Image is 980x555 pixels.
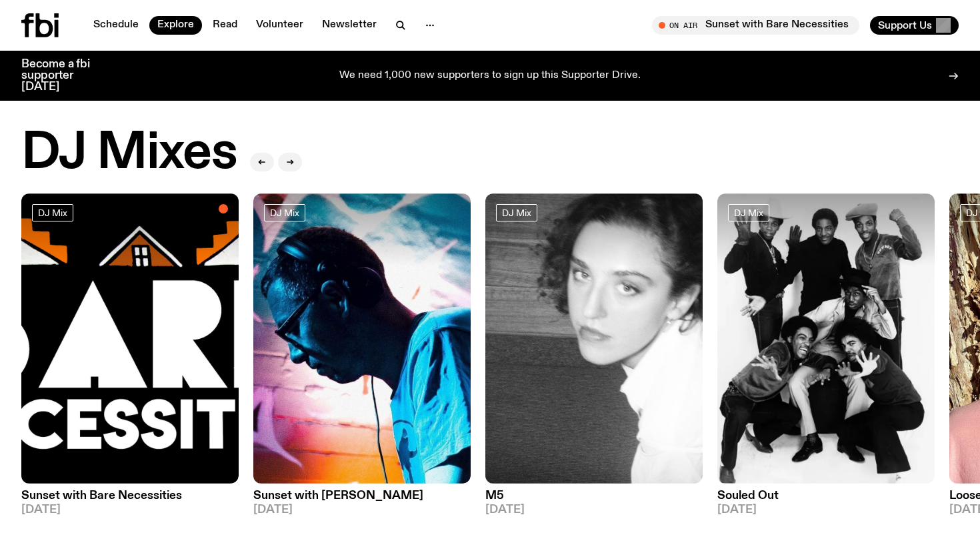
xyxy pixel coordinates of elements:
span: [DATE] [21,504,239,516]
button: On AirSunset with Bare Necessities [652,16,859,35]
span: [DATE] [485,504,703,516]
span: DJ Mix [270,207,299,217]
p: We need 1,000 new supporters to sign up this Supporter Drive. [339,70,641,82]
span: DJ Mix [734,207,763,217]
h3: Sunset with Bare Necessities [21,490,239,502]
button: Support Us [870,16,959,35]
a: Explore [149,16,202,35]
a: Sunset with [PERSON_NAME][DATE] [253,484,471,516]
span: [DATE] [717,504,935,516]
a: DJ Mix [728,204,769,221]
a: M5[DATE] [485,484,703,516]
span: DJ Mix [38,207,67,217]
span: [DATE] [253,504,471,516]
img: A black and white photo of Lilly wearing a white blouse and looking up at the camera. [485,193,703,484]
a: DJ Mix [496,204,537,221]
h3: Souled Out [717,490,935,502]
h3: Become a fbi supporter [DATE] [21,59,107,93]
h3: Sunset with [PERSON_NAME] [253,490,471,502]
a: Schedule [85,16,147,35]
a: Sunset with Bare Necessities[DATE] [21,484,239,516]
img: Bare Necessities [21,193,239,484]
span: Support Us [878,19,932,31]
img: Simon Caldwell stands side on, looking downwards. He has headphones on. Behind him is a brightly ... [253,193,471,484]
span: DJ Mix [502,207,531,217]
a: Souled Out[DATE] [717,484,935,516]
h3: M5 [485,490,703,502]
a: Newsletter [314,16,385,35]
a: Volunteer [248,16,311,35]
a: DJ Mix [32,204,73,221]
a: DJ Mix [264,204,305,221]
h2: DJ Mixes [21,128,237,179]
a: Read [205,16,245,35]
